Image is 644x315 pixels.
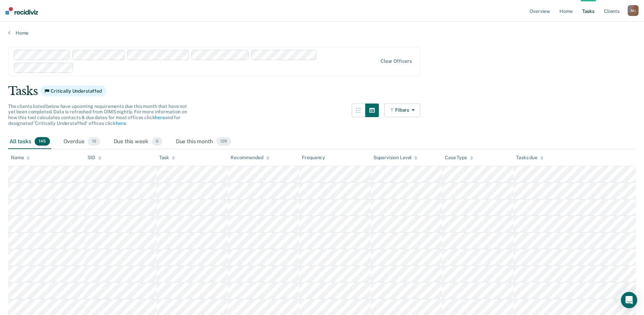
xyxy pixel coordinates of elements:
span: 145 [35,137,50,146]
div: All tasks145 [8,134,51,149]
span: Critically Understaffed [40,86,106,96]
span: 10 [88,137,100,146]
span: 0 [152,137,162,146]
a: here [155,115,165,120]
div: Recommended [231,155,269,161]
div: SID [88,155,102,161]
div: Overdue10 [62,134,102,149]
div: Tasks [8,84,636,98]
span: The clients listed below have upcoming requirements due this month that have not yet been complet... [8,104,187,126]
div: Frequency [302,155,325,161]
div: Tasks due [516,155,544,161]
div: Name [11,155,30,161]
button: MJ [628,5,639,16]
div: Supervision Level [373,155,418,161]
div: Due this week0 [112,134,164,149]
button: Filters [384,104,420,117]
div: Clear officers [381,58,412,64]
div: Open Intercom Messenger [621,292,637,308]
div: Case Type [445,155,473,161]
span: 129 [216,137,231,146]
div: Task [159,155,175,161]
img: Recidiviz [5,7,38,15]
a: Home [8,30,636,36]
div: Due this month129 [174,134,233,149]
a: here [116,121,126,126]
div: M J [628,5,639,16]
